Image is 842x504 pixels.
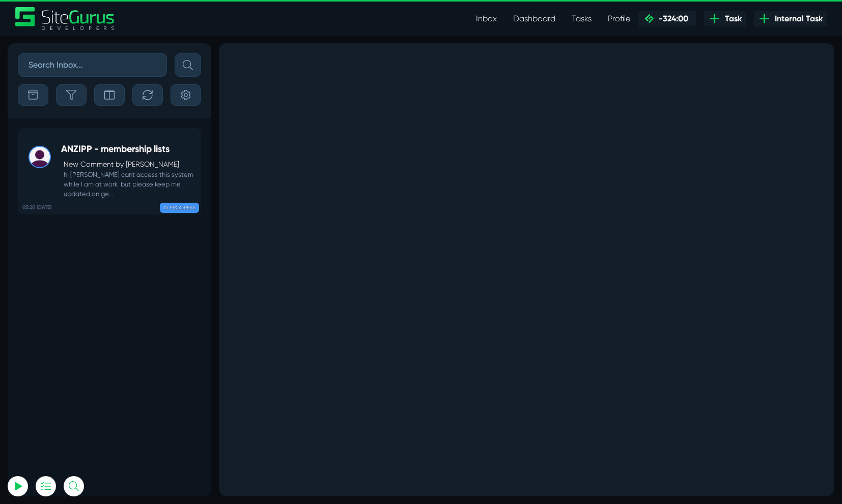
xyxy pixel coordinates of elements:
[771,13,823,25] span: Internal Task
[505,9,564,29] a: Dashboard
[754,11,827,26] a: Internal Task
[638,11,696,26] a: -324:00
[564,9,600,29] a: Tasks
[33,179,145,201] button: Log In
[721,13,742,25] span: Task
[160,203,199,213] span: IN PROGRESS
[22,204,51,211] b: 05:20 [DATE]
[468,9,505,29] a: Inbox
[33,119,145,142] input: Email
[704,11,746,26] a: Task
[18,53,167,77] input: Search Inbox...
[18,128,201,214] a: 05:20 [DATE] ANZIPP - membership listsNew Comment by [PERSON_NAME] hi [PERSON_NAME] cant access t...
[64,159,195,170] p: New Comment by [PERSON_NAME]
[600,9,638,29] a: Profile
[61,144,195,155] h5: ANZIPP - membership lists
[655,14,688,23] span: -324:00
[15,7,115,30] img: Sitegurus Logo
[15,7,115,30] a: SiteGurus
[61,170,195,199] small: hi [PERSON_NAME] cant access this system while I am at work but please keep me updated on ge...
